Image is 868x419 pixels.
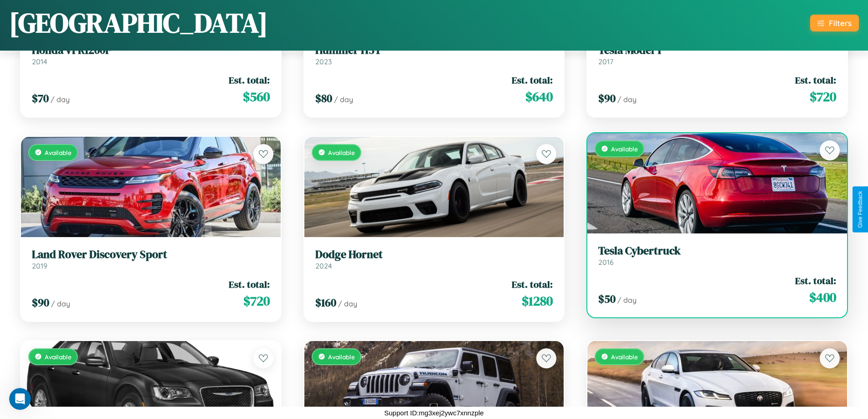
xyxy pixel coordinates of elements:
[598,258,614,267] span: 2016
[45,149,72,156] span: Available
[229,73,270,87] span: Est. total:
[243,292,270,310] span: $ 720
[598,44,836,57] h3: Tesla Model Y
[334,95,353,104] span: / day
[32,57,47,66] span: 2014
[598,291,616,306] span: $ 50
[51,299,70,308] span: / day
[315,91,332,106] span: $ 80
[32,44,270,57] h3: Honda VFR1200F
[617,295,637,305] span: / day
[611,353,638,361] span: Available
[525,88,553,106] span: $ 640
[810,88,836,106] span: $ 720
[32,295,49,310] span: $ 90
[810,15,859,31] button: Filters
[315,248,553,261] h3: Dodge Hornet
[338,299,357,308] span: / day
[328,149,355,156] span: Available
[512,73,553,87] span: Est. total:
[598,57,613,66] span: 2017
[315,248,553,270] a: Dodge Hornet2024
[795,274,836,287] span: Est. total:
[857,191,863,228] div: Give Feedback
[315,44,553,66] a: Hummer H3T2023
[51,95,70,104] span: / day
[315,44,553,57] h3: Hummer H3T
[809,288,836,306] span: $ 400
[328,353,355,361] span: Available
[9,388,31,410] iframe: Intercom live chat
[611,145,638,153] span: Available
[315,57,332,66] span: 2023
[522,292,553,310] span: $ 1280
[512,278,553,291] span: Est. total:
[32,44,270,66] a: Honda VFR1200F2014
[32,261,47,270] span: 2019
[598,91,616,106] span: $ 90
[795,73,836,87] span: Est. total:
[45,353,72,361] span: Available
[829,18,852,28] div: Filters
[598,44,836,66] a: Tesla Model Y2017
[315,295,336,310] span: $ 160
[229,278,270,291] span: Est. total:
[617,95,637,104] span: / day
[384,407,483,419] p: Support ID: mg3xej2ywc7xnnzple
[32,248,270,270] a: Land Rover Discovery Sport2019
[243,88,270,106] span: $ 560
[598,244,836,267] a: Tesla Cybertruck2016
[32,91,49,106] span: $ 70
[315,261,332,270] span: 2024
[32,248,270,261] h3: Land Rover Discovery Sport
[9,4,268,41] h1: [GEOGRAPHIC_DATA]
[598,244,836,258] h3: Tesla Cybertruck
